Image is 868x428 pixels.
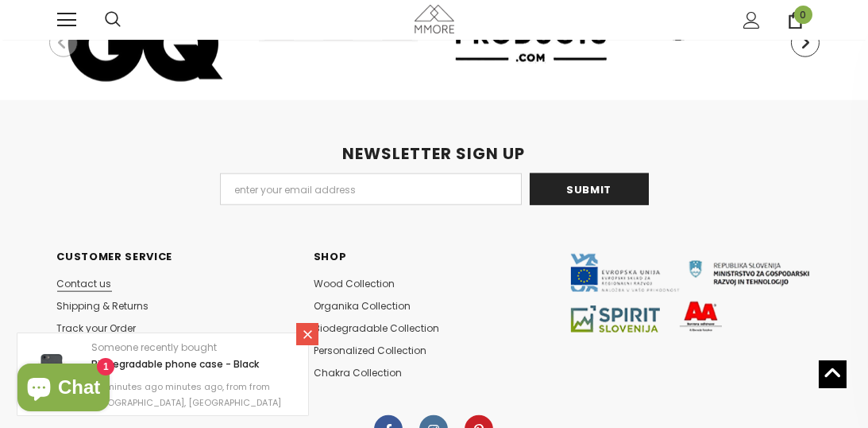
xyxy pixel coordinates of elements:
[66,2,225,84] img: GQ Logo
[314,321,439,335] span: Biodegradable Collection
[343,142,526,165] span: NEWSLETTER SIGN UP
[570,286,811,299] a: Javni razpis
[314,273,395,295] a: Wood Collection
[314,340,426,362] a: Personalized Collection
[530,173,649,205] input: Submit
[314,295,411,317] a: Organika Collection
[314,344,426,357] span: Personalized Collection
[57,317,137,340] a: Track your Order
[794,6,812,24] span: 0
[57,299,149,313] span: Shipping & Returns
[91,380,281,409] span: 20 minutes ago minutes ago, from from [GEOGRAPHIC_DATA], [GEOGRAPHIC_DATA]
[787,12,804,29] a: 0
[314,299,411,313] span: Organika Collection
[314,366,402,379] span: Chakra Collection
[314,277,395,290] span: Wood Collection
[570,254,811,333] img: Javni Razpis
[91,357,259,371] a: Biodegradable phone case - Black
[57,273,112,295] a: Contact us
[314,362,402,384] a: Chakra Collection
[314,317,439,340] a: Biodegradable Collection
[57,277,112,290] span: Contact us
[314,249,347,264] span: SHOP
[57,249,172,264] span: Customer Service
[57,295,149,317] a: Shipping & Returns
[220,173,522,205] input: Email Address
[57,321,137,335] span: Track your Order
[13,364,114,415] inbox-online-store-chat: Shopify online store chat
[415,5,454,33] img: MMORE Cases
[91,340,217,354] span: Someone recently bought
